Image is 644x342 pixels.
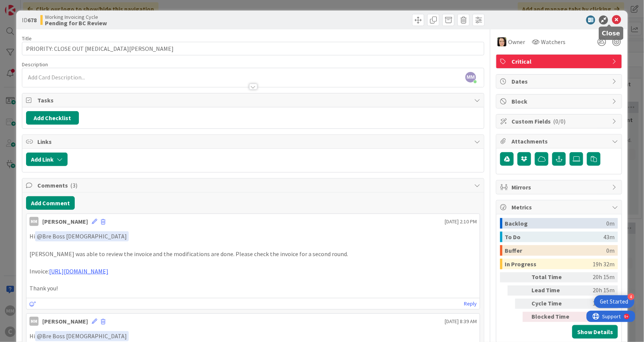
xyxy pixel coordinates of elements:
div: MM [29,317,39,326]
label: Title [22,35,32,42]
p: Thank you! [29,284,477,293]
span: Dates [512,77,608,86]
span: ( 3 ) [70,182,77,189]
img: BL [498,37,507,46]
div: To Do [505,232,603,242]
span: Metrics [512,203,608,212]
span: ( 0/0 ) [553,118,565,125]
span: Comments [37,181,471,190]
div: Buffer [505,245,606,256]
span: [DATE] 2:10 PM [445,218,477,226]
div: 4 [628,293,635,300]
span: @ [37,332,42,340]
span: Links [37,137,471,146]
input: type card name here... [22,42,485,55]
div: 20h 15m [576,286,615,296]
button: Add Link [26,153,68,166]
span: Bre Boss [DEMOGRAPHIC_DATA] [37,232,127,240]
div: Backlog [505,218,606,229]
span: Block [512,97,608,106]
div: 19h 32m [593,259,615,269]
button: Add Checklist [26,111,79,125]
p: [PERSON_NAME] was able to review the invoice and the modifications are done. Please check the inv... [29,250,477,258]
a: [URL][DOMAIN_NAME] [49,267,108,275]
span: Description [22,61,48,68]
div: [PERSON_NAME] [42,317,88,326]
span: @ [37,232,42,240]
span: Attachments [512,137,608,146]
div: MM [29,217,39,226]
div: 9+ [38,3,42,9]
span: Mirrors [512,183,608,192]
span: Custom Fields [512,117,608,126]
span: Bre Boss [DEMOGRAPHIC_DATA] [37,332,127,340]
p: Hi [29,331,477,341]
div: [PERSON_NAME] [42,217,88,226]
div: 20h 15m [576,272,615,282]
div: Cycle Time [532,299,573,309]
p: Invoice: [29,267,477,276]
a: Reply [464,299,477,308]
span: Support [16,1,34,10]
span: Watchers [541,37,565,46]
button: Show Details [572,325,618,339]
span: Owner [508,37,525,46]
b: Pending for BC Review [45,20,107,26]
div: 43m [603,232,615,242]
span: ID [22,15,37,24]
span: Working Invoicing Cycle [45,14,107,20]
div: 19h 32m [576,299,615,309]
div: 0m [606,245,615,256]
span: Critical [512,57,608,66]
span: [DATE] 8:39 AM [445,318,477,325]
div: 0m [606,218,615,229]
button: Add Comment [26,196,75,210]
div: Total Time [532,272,573,282]
span: Tasks [37,96,471,105]
div: Open Get Started checklist, remaining modules: 4 [594,295,635,308]
p: Hi [29,231,477,241]
div: Lead Time [532,286,573,296]
span: MM [465,72,476,82]
h5: Close [602,30,621,37]
div: Blocked Time [532,312,573,322]
div: Get Started [600,298,629,305]
div: 0m [576,312,615,322]
b: 678 [28,16,37,24]
div: In Progress [505,259,593,269]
